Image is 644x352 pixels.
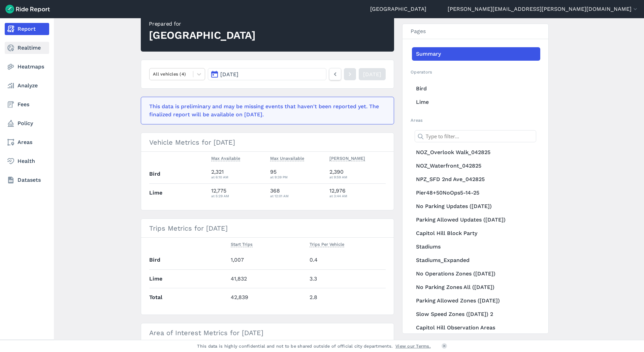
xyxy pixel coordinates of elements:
a: NPZ_SFD 2nd Ave_042825 [412,173,540,186]
button: Max Unavailable [270,154,304,163]
div: 2,321 [211,168,265,180]
div: This data is preliminary and may be missing events that haven't been reported yet. The finalized ... [149,102,382,119]
div: at 12:01 AM [270,193,324,199]
a: Areas [5,136,49,148]
a: [DATE] [359,68,386,80]
td: 41,832 [228,269,307,288]
a: Fees [5,98,49,111]
td: 1,007 [228,251,307,269]
div: 368 [270,187,324,199]
a: No Operations Zones ([DATE]) [412,267,540,281]
button: [DATE] [208,68,326,80]
div: 12,976 [329,187,386,199]
img: Ride Report [5,5,50,13]
h3: Vehicle Metrics for [DATE] [141,133,394,152]
span: Trips Per Vehicle [310,240,344,247]
a: NOZ_Overlook Walk_042825 [412,146,540,159]
button: Start Trips [231,240,253,248]
button: [PERSON_NAME][EMAIL_ADDRESS][PERSON_NAME][DOMAIN_NAME] [448,5,639,13]
th: Bird [149,165,208,183]
a: Slow Speed Zones ([DATE]) 2 [412,307,540,321]
td: 3.3 [307,269,386,288]
td: 42,839 [228,288,307,306]
td: 0.4 [307,251,386,269]
h2: Operators [411,69,540,75]
button: Trips Per Vehicle [310,240,344,248]
a: Heatmaps [5,61,49,73]
a: Lime [412,95,540,109]
a: Report [5,23,49,35]
div: 12,775 [211,187,265,199]
a: Capitol Hill Block Party [412,227,540,240]
a: Realtime [5,42,49,54]
a: Analyze [5,80,49,92]
h3: Area of Interest Metrics for [DATE] [141,323,394,342]
button: Max Available [211,154,240,163]
a: Datasets [5,174,49,186]
span: [DATE] [220,71,238,78]
div: [GEOGRAPHIC_DATA] [149,28,256,43]
a: Parking Allowed Zones ([DATE]) [412,294,540,307]
a: Bird [412,82,540,95]
div: 95 [270,168,324,180]
span: Max Unavailable [270,154,304,161]
th: Lime [149,269,228,288]
a: NOZ_Waterfront_042825 [412,159,540,173]
a: View our Terms. [395,343,431,349]
button: [PERSON_NAME] [329,154,365,163]
a: Policy [5,117,49,129]
a: Stadiums [412,240,540,254]
input: Type to filter... [415,130,536,142]
a: No Parking Zones All ([DATE]) [412,281,540,294]
a: Parking Allowed Updates ([DATE]) [412,213,540,227]
div: at 3:44 AM [329,193,386,199]
th: Bird [149,251,228,269]
a: Health [5,155,49,167]
div: at 9:59 AM [329,174,386,180]
th: Lime [149,183,208,202]
div: at 6:10 AM [211,174,265,180]
a: Summary [412,47,540,61]
a: [GEOGRAPHIC_DATA] [370,5,426,13]
h3: Pages [402,24,548,39]
a: No Parking Updates ([DATE]) [412,200,540,213]
div: at 9:39 PM [270,174,324,180]
td: 2.8 [307,288,386,306]
div: Prepared for [149,20,256,28]
span: Start Trips [231,240,253,247]
span: Max Available [211,154,240,161]
th: Total [149,288,228,306]
h2: Areas [411,117,540,123]
div: at 5:29 AM [211,193,265,199]
a: Pier48+50NoOps5-14-25 [412,186,540,200]
div: 2,390 [329,168,386,180]
h3: Trips Metrics for [DATE] [141,219,394,238]
a: Capitol Hill Observation Areas [412,321,540,334]
span: [PERSON_NAME] [329,154,365,161]
a: Stadiums_Expanded [412,254,540,267]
